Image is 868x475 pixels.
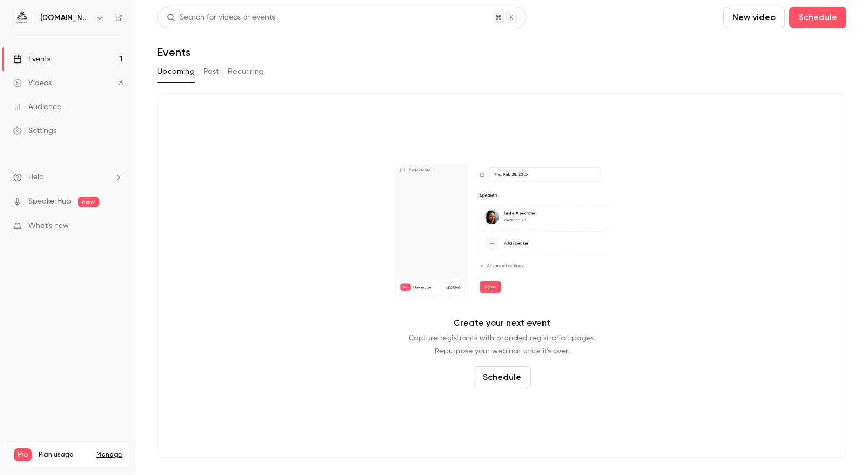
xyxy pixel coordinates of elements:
[96,451,122,459] a: Manage
[228,63,264,80] button: Recurring
[203,63,219,80] button: Past
[13,54,50,65] div: Events
[723,7,785,28] button: New video
[28,220,69,232] span: What's new
[157,63,195,80] button: Upcoming
[789,7,846,28] button: Schedule
[454,316,551,330] p: Create your next event
[167,12,275,23] div: Search for videos or events
[28,196,71,207] a: SpeakerHub
[78,197,99,207] span: new
[39,451,90,459] span: Plan usage
[28,172,44,183] span: Help
[13,78,52,88] div: Videos
[14,448,32,461] span: Pro
[474,366,531,388] button: Schedule
[409,332,596,358] p: Capture registrants with branded registration pages. Repurpose your webinar once it's over.
[14,9,31,27] img: aigmented.io
[40,12,91,23] h6: [DOMAIN_NAME]
[13,172,123,183] li: help-dropdown-opener
[13,125,56,136] div: Settings
[13,102,61,112] div: Audience
[157,46,190,59] h1: Events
